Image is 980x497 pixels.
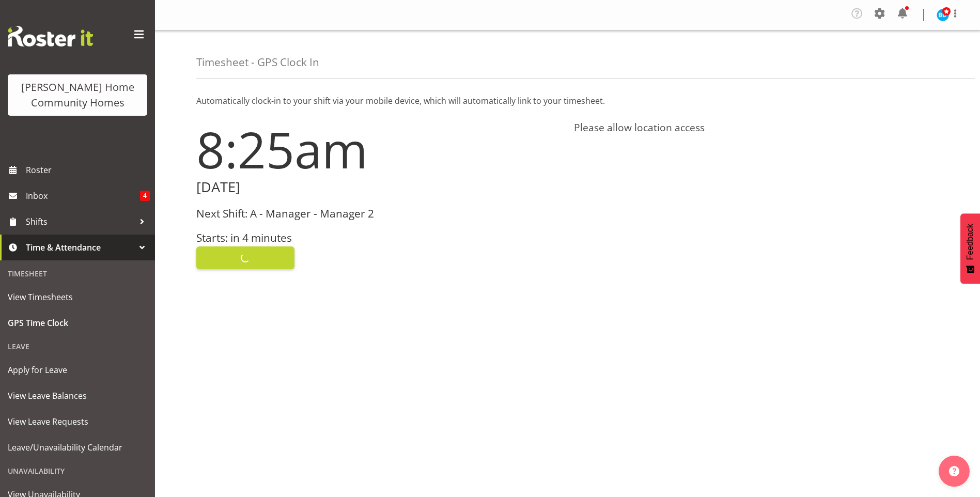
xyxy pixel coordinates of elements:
span: Inbox [26,188,140,204]
span: Apply for Leave [8,362,147,378]
span: View Leave Balances [8,388,147,403]
span: 4 [140,191,150,201]
span: Leave/Unavailability Calendar [8,440,147,455]
button: Feedback - Show survey [960,213,980,284]
div: Timesheet [3,263,152,284]
h1: 8:25am [196,121,562,177]
a: View Leave Requests [3,409,152,434]
span: Feedback [966,224,975,260]
div: Unavailability [3,460,152,482]
div: Leave [3,336,152,357]
img: help-xxl-2.png [949,466,959,476]
h3: Next Shift: A - Manager - Manager 2 [196,208,562,220]
p: Automatically clock-in to your shift via your mobile device, which will automatically link to you... [196,95,939,107]
img: Rosterit website logo [8,26,93,46]
a: View Timesheets [3,284,152,310]
a: Apply for Leave [3,357,152,383]
span: Roster [26,162,150,178]
a: Leave/Unavailability Calendar [3,434,152,460]
a: GPS Time Clock [3,310,152,336]
h4: Timesheet - GPS Clock In [196,56,319,68]
a: View Leave Balances [3,383,152,409]
img: barbara-dunlop8515.jpg [937,9,949,21]
span: Time & Attendance [26,240,134,255]
span: GPS Time Clock [8,315,147,331]
span: View Timesheets [8,289,147,305]
h3: Starts: in 4 minutes [196,232,562,244]
div: [PERSON_NAME] Home Community Homes [18,80,137,111]
span: Shifts [26,214,134,229]
h4: Please allow location access [574,121,939,134]
h2: [DATE] [196,179,562,195]
span: View Leave Requests [8,414,147,429]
